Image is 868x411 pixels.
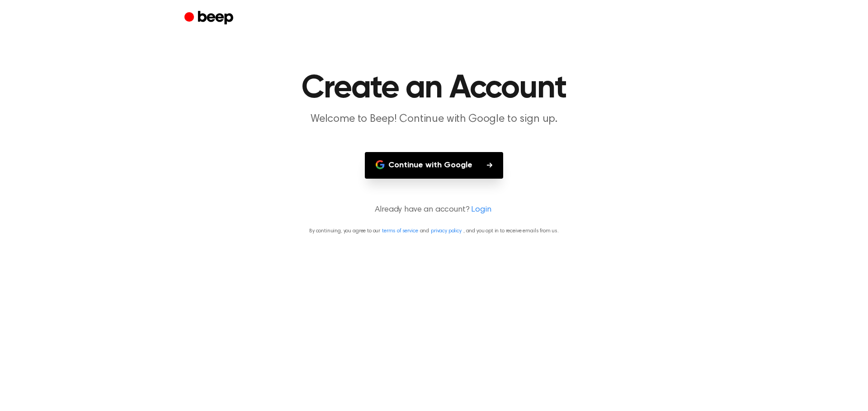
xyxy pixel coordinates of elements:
[184,9,236,27] a: Beep
[260,112,608,127] p: Welcome to Beep! Continue with Google to sign up.
[11,227,857,235] p: By continuing, you agree to our and , and you opt in to receive emails from us.
[382,228,418,234] a: terms of service
[471,204,491,216] a: Login
[365,152,503,179] button: Continue with Google
[11,204,857,216] p: Already have an account?
[203,72,665,105] h1: Create an Account
[431,228,462,234] a: privacy policy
